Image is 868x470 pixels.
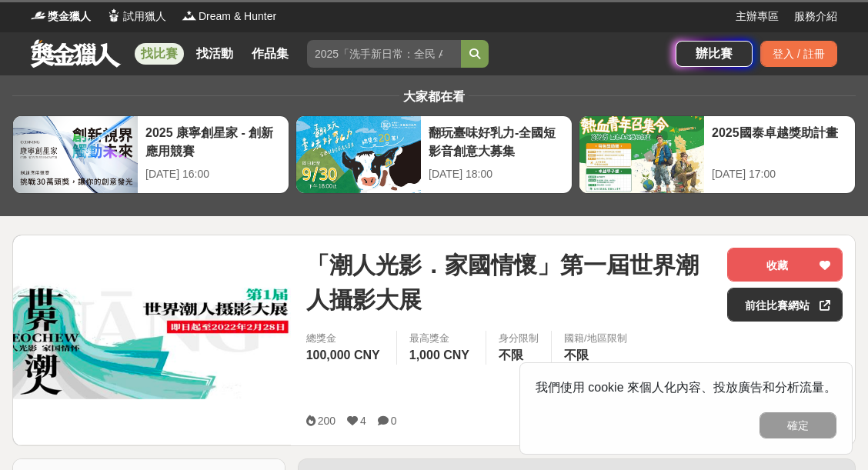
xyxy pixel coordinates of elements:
a: 前往比賽網站 [727,288,843,322]
a: 作品集 [245,43,295,65]
a: 服務介紹 [794,8,837,25]
a: 辦比賽 [676,41,753,67]
a: 找活動 [190,43,239,65]
span: 不限 [499,348,523,362]
a: 翻玩臺味好乳力-全國短影音創意大募集[DATE] 18:00 [295,115,573,194]
span: 我們使用 cookie 來個人化內容、投放廣告和分析流量。 [536,381,836,394]
div: [DATE] 18:00 [429,166,564,182]
span: 總獎金 [306,331,384,346]
div: 登入 / 註冊 [760,41,837,67]
a: LogoDream & Hunter [182,8,276,25]
span: 獎金獵人 [48,8,91,25]
span: 大家都在看 [399,90,469,103]
span: 「潮人光影．家國情懷」第一屆世界潮人攝影大展 [306,248,715,317]
a: Logo獎金獵人 [31,8,91,25]
div: 2025國泰卓越獎助計畫 [712,124,847,158]
span: 200 [318,415,336,427]
img: Logo [182,8,197,23]
a: 主辦專區 [736,8,779,25]
span: 1,000 CNY [409,348,469,362]
span: 4 [360,415,366,427]
div: 2025 康寧創星家 - 創新應用競賽 [145,124,281,158]
a: 找比賽 [135,43,184,65]
span: 100,000 CNY [306,348,380,362]
span: 試用獵人 [123,8,166,25]
div: [DATE] 17:00 [712,166,847,182]
button: 收藏 [727,248,843,282]
img: Logo [31,8,46,23]
button: 確定 [759,412,836,438]
a: 2025 康寧創星家 - 創新應用競賽[DATE] 16:00 [12,115,289,194]
a: 2025國泰卓越獎助計畫[DATE] 17:00 [579,115,856,194]
span: 不限 [564,348,589,362]
div: 身分限制 [499,331,539,346]
a: Logo試用獵人 [106,8,166,25]
span: Dream & Hunter [199,8,276,25]
span: 0 [391,415,397,427]
div: 翻玩臺味好乳力-全國短影音創意大募集 [429,124,564,158]
img: Logo [106,8,122,23]
input: 2025「洗手新日常：全民 ALL IN」洗手歌全台徵選 [307,40,461,68]
div: [DATE] 16:00 [145,166,281,182]
span: 最高獎金 [409,331,473,346]
div: 國籍/地區限制 [564,331,627,346]
img: Cover Image [13,235,291,445]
